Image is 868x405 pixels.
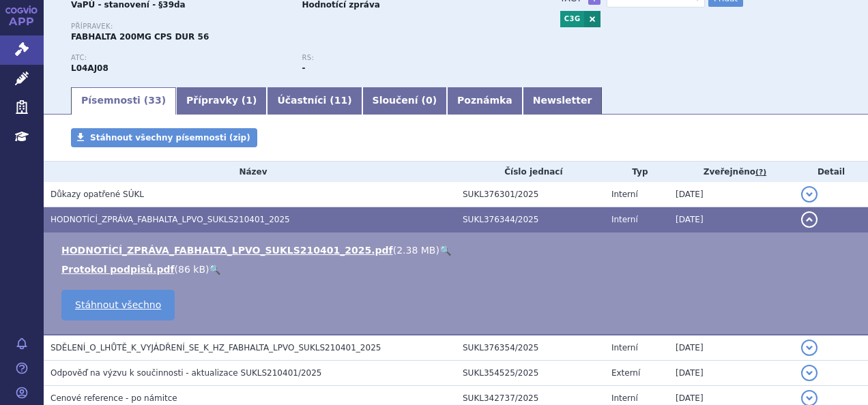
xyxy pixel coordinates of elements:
[50,343,381,352] span: SDĚLENÍ_O_LHŮTĚ_K_VYJÁDŘENÍ_SE_K_HZ_FABHALTA_LPVO_SUKLS210401_2025
[61,245,393,256] a: HODNOTÍCÍ_ZPRÁVA_FABHALTA_LPVO_SUKLS210401_2025.pdf
[50,368,321,378] span: Odpověď na výzvu k součinnosti - aktualizace SUKLS210401/2025
[456,335,605,361] td: SUKL376354/2025
[560,11,584,27] a: C3G
[71,32,209,42] span: FABHALTA 200MG CPS DUR 56
[334,95,347,106] span: 11
[456,182,605,207] td: SUKL376301/2025
[61,243,854,257] li: ( )
[439,245,451,256] a: 🔍
[50,190,144,199] span: Důkazy opatřené SÚKL
[456,361,605,386] td: SUKL354525/2025
[669,182,794,207] td: [DATE]
[209,264,220,275] a: 🔍
[523,87,603,115] a: Newsletter
[611,393,638,403] span: Interní
[456,207,605,232] td: SUKL376344/2025
[669,207,794,232] td: [DATE]
[362,87,447,115] a: Sloučení (0)
[302,63,305,73] strong: -
[611,215,638,224] span: Interní
[801,211,818,228] button: detail
[302,54,519,62] p: RS:
[71,128,257,147] a: Stáhnout všechny písemnosti (zip)
[669,361,794,386] td: [DATE]
[755,168,766,177] abbr: (?)
[71,63,108,73] strong: IPTAKOPAN
[50,393,177,403] span: Cenové reference - po námitce
[246,95,252,106] span: 1
[801,365,818,381] button: detail
[669,335,794,361] td: [DATE]
[669,162,794,182] th: Zveřejněno
[611,368,640,378] span: Externí
[611,190,638,199] span: Interní
[71,87,176,115] a: Písemnosti (33)
[50,215,290,224] span: HODNOTÍCÍ_ZPRÁVA_FABHALTA_LPVO_SUKLS210401_2025
[44,162,456,182] th: Název
[61,262,854,276] li: ( )
[71,22,533,31] p: Přípravek:
[61,264,175,275] a: Protokol podpisů.pdf
[605,162,669,182] th: Typ
[176,87,267,115] a: Přípravky (1)
[71,54,288,62] p: ATC:
[611,343,638,352] span: Interní
[794,162,868,182] th: Detail
[396,245,435,256] span: 2.38 MB
[456,162,605,182] th: Číslo jednací
[90,133,250,142] span: Stáhnout všechny písemnosti (zip)
[447,87,523,115] a: Poznámka
[178,264,205,275] span: 86 kB
[61,290,175,320] a: Stáhnout všechno
[267,87,362,115] a: Účastníci (11)
[148,95,161,106] span: 33
[426,95,433,106] span: 0
[801,186,818,202] button: detail
[801,340,818,356] button: detail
